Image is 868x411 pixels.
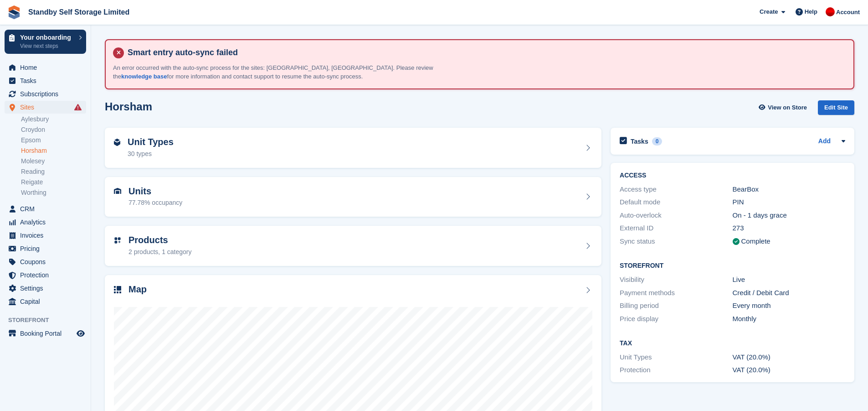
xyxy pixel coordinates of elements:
div: Unit Types [620,352,732,363]
div: VAT (20.0%) [733,352,845,363]
a: knowledge base [121,73,167,80]
a: Reading [21,167,86,176]
a: Horsham [21,146,86,155]
span: Settings [20,282,75,295]
div: Auto-overlock [620,210,732,221]
img: unit-type-icn-2b2737a686de81e16bb02015468b77c625bbabd49415b5ef34ead5e3b44a266d.svg [114,139,120,146]
span: Pricing [20,242,75,255]
div: Live [733,275,845,285]
a: menu [5,74,86,87]
span: Storefront [8,316,91,325]
a: menu [5,61,86,74]
a: View on Store [757,100,811,115]
span: Analytics [20,216,75,229]
a: Unit Types 30 types [105,128,601,168]
h2: Storefront [620,262,845,270]
span: Invoices [20,229,75,242]
div: Access type [620,184,732,195]
span: Sites [20,101,75,114]
span: Booking Portal [20,327,75,340]
div: 30 types [128,149,174,159]
a: Croydon [21,125,86,134]
h4: Smart entry auto-sync failed [124,47,846,58]
div: External ID [620,223,732,234]
div: 77.78% occupancy [128,198,182,208]
a: menu [5,229,86,242]
a: Your onboarding View next steps [5,30,86,54]
img: stora-icon-8386f47178a22dfd0bd8f6a31ec36ba5ce8667c1dd55bd0f319d3a0aa187defe.svg [7,5,21,19]
div: BearBox [733,184,845,195]
div: Every month [733,301,845,311]
div: Default mode [620,197,732,208]
div: Complete [741,236,770,247]
div: Sync status [620,236,732,247]
a: Worthing [21,188,86,197]
div: Visibility [620,275,732,285]
div: Protection [620,365,732,375]
p: An error occurred with the auto-sync process for the sites: [GEOGRAPHIC_DATA], [GEOGRAPHIC_DATA].... [113,63,455,81]
a: Add [818,136,831,147]
div: Payment methods [620,288,732,298]
div: 0 [652,137,663,146]
h2: Tax [620,340,845,347]
a: Edit Site [818,100,854,119]
img: Aaron Winter [826,7,835,16]
h2: Products [128,235,192,245]
h2: Unit Types [128,137,174,147]
div: PIN [733,197,845,208]
a: menu [5,327,86,340]
span: Subscriptions [20,88,75,100]
a: menu [5,282,86,295]
div: Price display [620,314,732,324]
a: Epsom [21,136,86,145]
a: menu [5,295,86,308]
a: menu [5,242,86,255]
h2: Units [128,186,182,197]
i: Smart entry sync failures have occurred [74,104,82,111]
h2: Map [128,284,147,295]
a: Molesey [21,157,86,166]
a: Standby Self Storage Limited [25,5,133,20]
div: Edit Site [818,100,854,115]
div: 273 [733,223,845,234]
p: View next steps [20,42,74,50]
div: 2 products, 1 category [128,247,192,257]
a: menu [5,216,86,229]
a: Preview store [75,328,86,339]
h2: Horsham [105,100,152,113]
span: Coupons [20,255,75,268]
a: menu [5,101,86,114]
div: Billing period [620,301,732,311]
a: menu [5,255,86,268]
div: On - 1 days grace [733,210,845,221]
span: View on Store [768,103,807,112]
img: custom-product-icn-752c56ca05d30b4aa98f6f15887a0e09747e85b44ffffa43cff429088544963d.svg [114,237,121,244]
h2: ACCESS [620,172,845,179]
h2: Tasks [631,137,648,146]
span: Home [20,61,75,74]
a: Products 2 products, 1 category [105,226,601,266]
a: menu [5,203,86,215]
p: Your onboarding [20,34,74,41]
span: Tasks [20,74,75,87]
img: map-icn-33ee37083ee616e46c38cad1a60f524a97daa1e2b2c8c0bc3eb3415660979fc1.svg [114,286,121,293]
a: Reigate [21,178,86,187]
span: Help [805,7,817,16]
a: Units 77.78% occupancy [105,177,601,217]
img: unit-icn-7be61d7bf1b0ce9d3e12c5938cc71ed9869f7b940bace4675aadf7bd6d80202e.svg [114,188,121,194]
a: Aylesbury [21,115,86,124]
div: VAT (20.0%) [733,365,845,375]
a: menu [5,88,86,100]
a: menu [5,269,86,281]
div: Monthly [733,314,845,324]
span: Capital [20,295,75,308]
div: Credit / Debit Card [733,288,845,298]
span: Create [760,7,778,16]
span: Account [836,8,860,17]
span: CRM [20,203,75,215]
span: Protection [20,269,75,281]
